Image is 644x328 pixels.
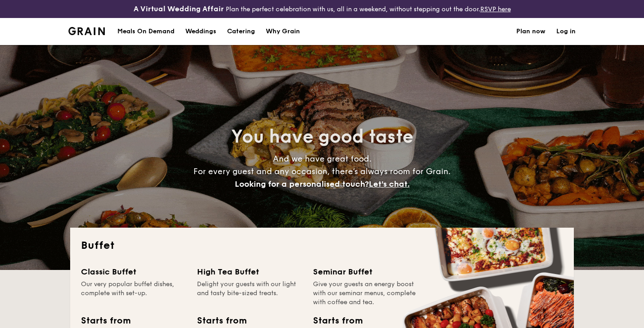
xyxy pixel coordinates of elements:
[266,18,300,45] div: Why Grain
[480,5,511,13] a: RSVP here
[313,265,418,278] div: Seminar Buffet
[112,18,180,45] a: Meals On Demand
[68,27,105,35] a: Logotype
[197,314,246,328] div: Starts from
[313,280,418,307] div: Give your guests an energy boost with our seminar menus, complete with coffee and tea.
[556,18,576,45] a: Log in
[117,18,174,45] div: Meals On Demand
[81,238,563,253] h2: Buffet
[185,18,216,45] div: Weddings
[68,27,105,35] img: Grain
[107,4,537,14] div: Plan the perfect celebration with us, all in a weekend, without stepping out the door.
[516,18,546,45] a: Plan now
[227,18,255,45] h1: Catering
[313,314,362,328] div: Starts from
[81,280,186,307] div: Our very popular buffet dishes, complete with set-up.
[222,18,260,45] a: Catering
[231,126,413,148] span: You have good taste
[260,18,305,45] a: Why Grain
[197,265,302,278] div: High Tea Buffet
[134,4,224,14] h4: A Virtual Wedding Affair
[81,265,186,278] div: Classic Buffet
[197,280,302,307] div: Delight your guests with our light and tasty bite-sized treats.
[180,18,222,45] a: Weddings
[235,179,369,189] span: Looking for a personalised touch?
[369,179,410,189] span: Let's chat.
[81,314,130,328] div: Starts from
[193,154,451,189] span: And we have great food. For every guest and any occasion, there’s always room for Grain.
